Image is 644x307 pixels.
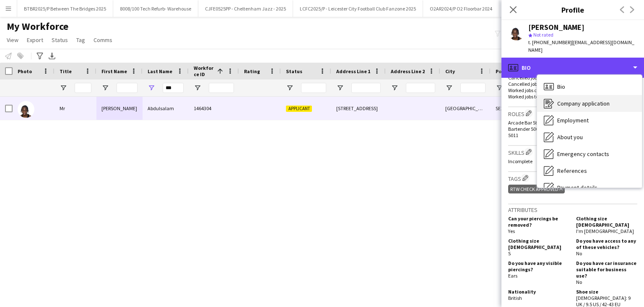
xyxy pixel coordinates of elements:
[537,179,642,196] div: Payment details
[557,133,583,141] span: About you
[508,288,569,295] h5: Nationality
[148,84,155,92] button: Open Filter Menu
[3,34,22,45] a: View
[47,51,57,61] app-action-btn: Export XLSX
[7,36,18,44] span: View
[189,97,239,120] div: 1464304
[90,34,116,45] a: Comms
[460,83,486,93] input: City Filter Input
[101,84,109,92] button: Open Filter Menu
[557,184,597,191] span: Payment details
[440,97,491,120] div: [GEOGRAPHIC_DATA]
[18,101,34,118] img: Adam Abdulsalam
[391,68,425,74] span: Address Line 2
[143,97,189,120] div: Abdulsalam
[533,32,553,38] span: Not rated
[508,238,569,250] h5: Clothing size [DEMOGRAPHIC_DATA]
[117,83,138,93] input: First Name Filter Input
[508,250,511,257] span: S
[209,83,234,93] input: Workforce ID Filter Input
[528,24,584,31] div: [PERSON_NAME]
[508,158,637,164] p: Incomplete
[73,34,88,45] a: Tag
[391,84,398,92] button: Open Filter Menu
[17,0,113,17] button: BTBR2025/P Between The Bridges 2025
[75,83,91,93] input: Title Filter Input
[576,228,634,234] span: I'm [DEMOGRAPHIC_DATA]
[23,34,47,45] a: Export
[7,20,68,33] span: My Workforce
[499,0,576,17] button: O2AR2025/P O2 Floor Bar FY26
[537,78,642,95] div: Bio
[336,84,344,92] button: Open Filter Menu
[60,84,67,92] button: Open Filter Menu
[301,83,326,93] input: Status Filter Input
[406,83,435,93] input: Address Line 2 Filter Input
[508,148,637,156] h3: Skills
[528,39,634,53] span: | [EMAIL_ADDRESS][DOMAIN_NAME]
[198,0,293,17] button: CJFE0525PP - Cheltenham Jazz - 2025
[35,51,45,61] app-action-btn: Advanced filters
[286,106,312,112] span: Applicant
[76,36,85,44] span: Tag
[501,4,644,15] h3: Profile
[27,36,43,44] span: Export
[576,215,637,228] h5: Clothing size [DEMOGRAPHIC_DATA]
[537,112,642,129] div: Employment
[576,250,582,257] span: No
[508,206,637,214] h3: Attributes
[508,185,565,193] div: RTW check approved
[331,97,386,120] div: [STREET_ADDRESS]
[491,97,541,120] div: SE12 9AE
[576,288,637,295] h5: Shoe size
[576,279,582,285] span: No
[113,0,198,17] button: 8008/100 Tech Refurb- Warehouse
[351,83,381,93] input: Address Line 1 Filter Input
[445,84,453,92] button: Open Filter Menu
[508,109,637,118] h3: Roles
[537,162,642,179] div: References
[501,58,644,78] div: Bio
[163,83,184,93] input: Last Name Filter Input
[576,260,637,279] h5: Do you have car insurance suitable for business use?
[55,97,96,120] div: Mr
[576,238,637,250] h5: Do you have access to any of these vehicles?
[508,81,637,87] p: Cancelled jobs total count: 0
[557,150,609,158] span: Emergency contacts
[244,68,260,74] span: Rating
[557,167,587,175] span: References
[557,100,610,107] span: Company application
[445,68,455,74] span: City
[286,84,293,92] button: Open Filter Menu
[423,0,499,17] button: O2AR2024/P O2 Floorbar 2024
[336,68,370,74] span: Address Line 1
[508,215,569,228] h5: Can your piercings be removed?
[528,39,572,45] span: t. [PHONE_NUMBER]
[508,260,569,273] h5: Do you have any visible piercings?
[557,83,565,90] span: Bio
[293,0,423,17] button: LCFC2025/P - Leicester City Football Club Fanzone 2025
[496,68,519,74] span: Post Code
[48,34,71,45] a: Status
[194,84,201,92] button: Open Filter Menu
[557,116,589,124] span: Employment
[508,228,515,234] span: Yes
[537,95,642,112] div: Company application
[508,295,522,301] span: British
[537,146,642,162] div: Emergency contacts
[52,36,68,44] span: Status
[96,97,143,120] div: [PERSON_NAME]
[101,68,127,74] span: First Name
[93,36,112,44] span: Comms
[508,174,637,183] h3: Tags
[508,87,637,93] p: Worked jobs count: 0
[194,65,214,77] span: Workforce ID
[496,84,503,92] button: Open Filter Menu
[508,119,629,138] span: Arcade Bar Staff 5008, Bar Staff 5008, Premium Cocktail Bartender 5008, Stadium Bar Staff 5008, W...
[508,273,517,279] span: Ears
[286,68,302,74] span: Status
[60,68,72,74] span: Title
[508,93,637,100] p: Worked jobs total count: 0
[148,68,172,74] span: Last Name
[18,68,32,74] span: Photo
